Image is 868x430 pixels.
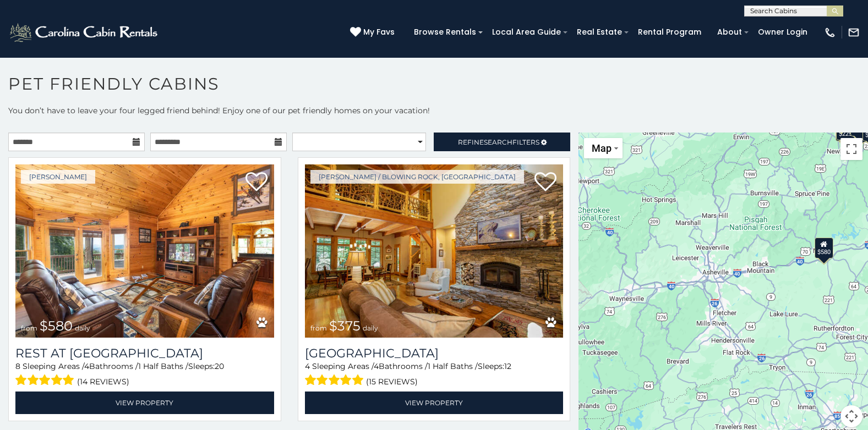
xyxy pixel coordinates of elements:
[305,361,564,389] div: Sleeping Areas / Bathrooms / Sleeps:
[305,346,564,361] a: [GEOGRAPHIC_DATA]
[15,164,274,338] a: Rest at Mountain Crest from $580 daily
[487,24,566,41] a: Local Area Guide
[15,346,274,361] h3: Rest at Mountain Crest
[21,324,37,332] span: from
[305,164,564,338] a: Mountain Song Lodge from $375 daily
[245,171,268,194] a: Add to favorites
[428,361,478,371] span: 1 Half Baths /
[77,374,129,389] span: (14 reviews)
[305,361,310,371] span: 4
[75,324,90,332] span: daily
[815,238,833,258] div: $580
[434,133,570,151] a: RefineSearchFilters
[305,164,564,338] img: Mountain Song Lodge
[632,24,707,41] a: Rental Program
[374,361,379,371] span: 4
[40,318,73,334] span: $580
[84,361,89,371] span: 4
[138,361,188,371] span: 1 Half Baths /
[408,24,482,41] a: Browse Rentals
[848,26,860,38] img: mail-regular-white.png
[310,324,327,332] span: from
[15,361,274,389] div: Sleeping Areas / Bathrooms / Sleeps:
[840,138,862,160] button: Toggle fullscreen view
[712,24,747,41] a: About
[363,324,378,332] span: daily
[484,138,512,146] span: Search
[366,374,418,389] span: (15 reviews)
[458,138,539,146] span: Refine Filters
[571,24,627,41] a: Real Estate
[15,392,274,414] a: View Property
[15,361,20,371] span: 8
[504,361,511,371] span: 12
[305,392,564,414] a: View Property
[350,26,397,38] a: My Favs
[592,142,612,154] span: Map
[752,24,813,41] a: Owner Login
[310,170,524,184] a: [PERSON_NAME] / Blowing Rock, [GEOGRAPHIC_DATA]
[534,171,556,194] a: Add to favorites
[329,318,361,334] span: $375
[15,164,274,338] img: Rest at Mountain Crest
[21,170,95,184] a: [PERSON_NAME]
[8,21,161,43] img: White-1-2.png
[840,405,862,427] button: Map camera controls
[584,138,623,158] button: Change map style
[15,346,274,361] a: Rest at [GEOGRAPHIC_DATA]
[215,361,224,371] span: 20
[824,26,836,38] img: phone-regular-white.png
[305,346,564,361] h3: Mountain Song Lodge
[363,26,395,38] span: My Favs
